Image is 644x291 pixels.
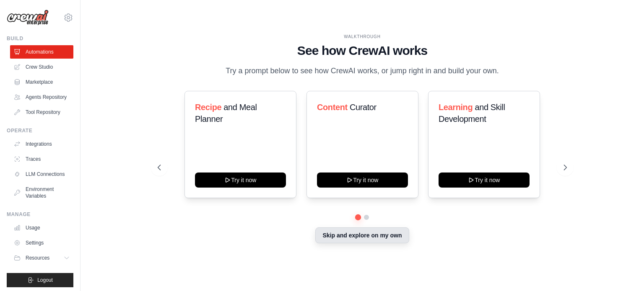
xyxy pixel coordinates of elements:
a: Tool Repository [10,106,73,119]
span: Logout [37,277,53,283]
img: Logo [7,10,49,26]
a: Crew Studio [10,60,73,74]
span: Resources [26,255,49,261]
div: Manage [7,211,73,218]
span: Learning [439,103,473,112]
button: Try it now [195,173,286,188]
button: Skip and explore on my own [315,227,409,243]
div: WALKTHROUGH [158,33,567,40]
a: Settings [10,236,73,250]
a: Marketplace [10,75,73,89]
a: Environment Variables [10,183,73,203]
button: Resources [10,251,73,265]
div: Build [7,35,73,42]
span: Content [317,103,348,112]
span: and Meal Planner [195,103,257,124]
a: Automations [10,45,73,59]
h1: See how CrewAI works [158,43,567,58]
button: Try it now [439,173,530,188]
span: Recipe [195,103,221,112]
a: Agents Repository [10,90,73,104]
span: and Skill Development [439,103,505,124]
p: Try a prompt below to see how CrewAI works, or jump right in and build your own. [221,65,503,77]
button: Try it now [317,173,408,188]
a: LLM Connections [10,167,73,181]
button: Logout [7,273,73,287]
a: Usage [10,221,73,234]
span: Curator [350,103,377,112]
a: Integrations [10,137,73,151]
div: Operate [7,127,73,134]
a: Traces [10,152,73,166]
